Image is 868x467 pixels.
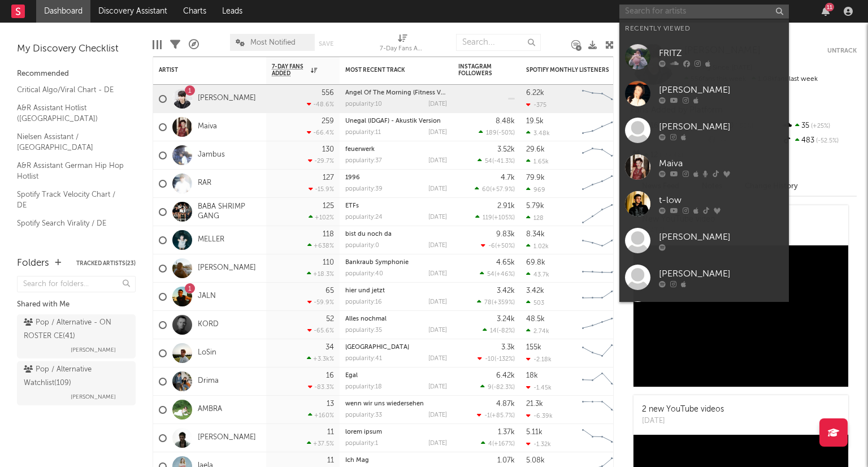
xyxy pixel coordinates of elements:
[380,42,425,56] div: 7-Day Fans Added (7-Day Fans Added)
[71,390,116,404] span: [PERSON_NAME]
[479,129,515,136] div: ( )
[483,327,515,334] div: ( )
[323,174,334,181] div: 127
[497,287,515,295] div: 3.42k
[345,90,488,96] a: Angel Of The Morning (Fitness Version 128 Bpm)
[428,214,447,220] div: [DATE]
[782,119,857,133] div: 35
[309,214,334,221] div: +102 %
[526,259,545,266] div: 69.8k
[659,46,783,60] div: FRITZ
[345,373,358,379] a: Egal
[428,243,447,249] div: [DATE]
[323,202,334,210] div: 125
[327,457,334,464] div: 11
[307,242,334,249] div: +638 %
[322,118,334,125] div: 259
[456,34,541,51] input: Search...
[307,299,334,306] div: -59.9 %
[526,372,538,379] div: 18k
[619,259,789,296] a: [PERSON_NAME]
[198,235,224,245] a: MELLER
[577,141,628,170] svg: Chart title
[428,271,447,277] div: [DATE]
[323,231,334,238] div: 118
[526,174,545,181] div: 79.9k
[577,311,628,339] svg: Chart title
[345,429,382,435] a: lorem ipsum
[345,288,447,294] div: hier und jetzt
[526,214,544,222] div: 128
[827,45,857,57] button: Untrack
[198,179,211,188] a: RAR
[497,457,515,464] div: 1.07k
[492,413,513,419] span: +85.7 %
[322,89,334,97] div: 556
[526,287,544,295] div: 3.42k
[497,146,515,153] div: 3.52k
[482,187,490,193] span: 60
[814,138,839,144] span: -52.5 %
[577,367,628,396] svg: Chart title
[17,257,49,270] div: Folders
[526,384,552,391] div: -1.45k
[345,118,441,124] a: Unegal (IDGAF) - Akustik Version
[345,203,447,209] div: ETFs
[307,440,334,447] div: +37.5 %
[486,130,497,136] span: 189
[484,413,490,419] span: -1
[494,158,513,165] span: -41.3 %
[322,146,334,153] div: 130
[490,328,497,334] span: 14
[488,384,492,391] span: 9
[577,113,628,141] svg: Chart title
[809,123,830,129] span: +25 %
[189,28,199,61] div: A&R Pipeline
[17,42,136,56] div: My Discovery Checklist
[526,118,544,125] div: 19.5k
[345,175,360,181] a: 1996
[488,243,495,249] span: -6
[17,235,124,247] a: Apple Top 200 / DE
[345,288,385,294] a: hier und jetzt
[345,101,382,107] div: popularity: 10
[477,299,515,306] div: ( )
[345,457,447,464] div: Ich Mag
[481,440,515,447] div: ( )
[485,158,492,165] span: 54
[526,356,552,363] div: -2.18k
[198,202,261,222] a: BABA SHRIMP GANG
[345,373,447,379] div: Egal
[198,377,219,386] a: Drima
[526,129,550,137] div: 3.48k
[345,316,447,322] div: Alles nochmal
[307,101,334,108] div: -48.6 %
[577,198,628,226] svg: Chart title
[345,344,409,351] a: [GEOGRAPHIC_DATA]
[325,344,334,351] div: 34
[498,328,513,334] span: -82 %
[380,28,425,61] div: 7-Day Fans Added (7-Day Fans Added)
[493,384,513,391] span: -82.3 %
[577,283,628,311] svg: Chart title
[325,287,334,295] div: 65
[345,260,409,266] a: Bankraub Symphonie
[498,429,515,436] div: 1.37k
[345,90,447,96] div: Angel Of The Morning (Fitness Version 128 Bpm)
[345,327,382,334] div: popularity: 35
[577,339,628,367] svg: Chart title
[159,67,244,73] div: Artist
[71,343,116,357] span: [PERSON_NAME]
[526,299,544,306] div: 503
[319,41,333,47] button: Save
[526,412,553,420] div: -6.39k
[307,355,334,362] div: +3.3k %
[326,315,334,323] div: 52
[526,158,549,165] div: 1.65k
[345,175,447,181] div: 1996
[485,356,494,362] span: -10
[496,271,513,278] span: +46 %
[619,149,789,185] a: Maiva
[496,400,515,408] div: 4.87k
[493,300,513,306] span: +359 %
